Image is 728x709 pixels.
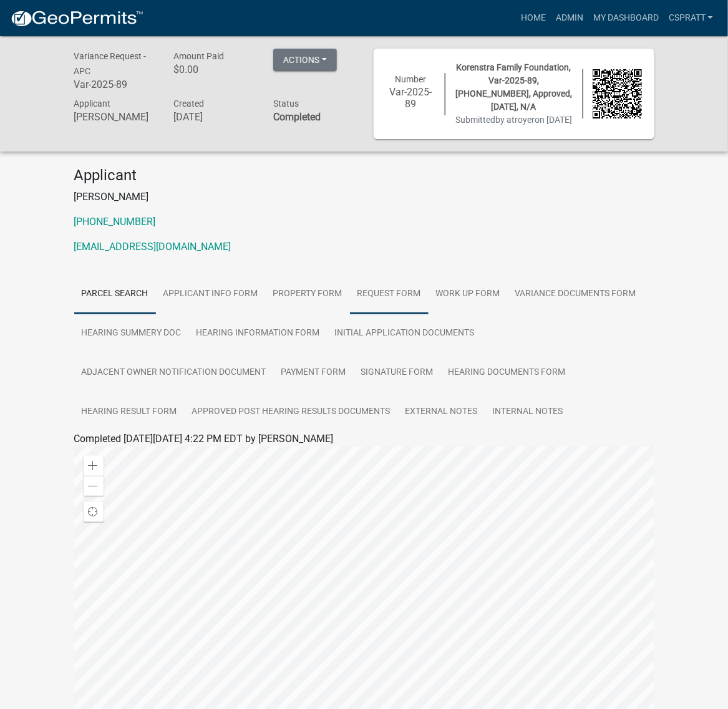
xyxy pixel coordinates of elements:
span: Variance Request - APC [74,51,147,76]
p: [PERSON_NAME] [74,190,654,205]
span: Number [395,74,426,84]
a: Work Up Form [429,274,508,314]
a: Applicant Info Form [156,274,266,314]
h6: Var-2025-89 [74,79,155,90]
a: Property Form [266,274,350,314]
h6: $0.00 [173,64,255,75]
a: Payment Form [274,353,354,393]
span: Completed [DATE][DATE] 4:22 PM EDT by [PERSON_NAME] [74,433,334,445]
span: Korenstra Family Foundation, Var-2025-89, [PHONE_NUMBER], Approved, [DATE], N/A [455,62,572,112]
a: [EMAIL_ADDRESS][DOMAIN_NAME] [74,241,231,253]
img: QR code [593,69,642,118]
span: Submitted on [DATE] [455,115,572,125]
span: Created [173,99,204,109]
a: My Dashboard [588,6,664,30]
a: Request Form [350,274,429,314]
a: Signature Form [354,353,441,393]
h6: Var-2025-89 [386,86,435,110]
div: Zoom out [84,476,104,496]
strong: Completed [273,111,321,123]
a: cspratt [664,6,718,30]
a: Hearing Documents Form [441,353,573,393]
a: Internal Notes [485,392,571,432]
a: Variance Documents Form [508,274,644,314]
a: Approved Post Hearing Results Documents [185,392,398,432]
a: Parcel search [74,274,156,314]
span: Status [273,99,299,109]
a: Home [516,6,551,30]
span: Amount Paid [173,51,224,61]
h6: [PERSON_NAME] [74,111,155,123]
div: Zoom in [84,456,104,476]
a: Hearing Summery Doc [74,314,189,354]
a: Admin [551,6,588,30]
div: Find my location [84,502,104,522]
span: by atroyer [495,115,535,125]
button: Actions [273,49,337,71]
a: Initial Application Documents [328,314,482,354]
h4: Applicant [74,166,654,185]
a: External Notes [398,392,485,432]
a: Hearing Information Form [189,314,328,354]
a: [PHONE_NUMBER] [74,216,156,228]
h6: [DATE] [173,111,255,123]
a: Hearing Result Form [74,392,185,432]
a: Adjacent Owner Notification Document [74,353,274,393]
span: Applicant [74,99,111,109]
